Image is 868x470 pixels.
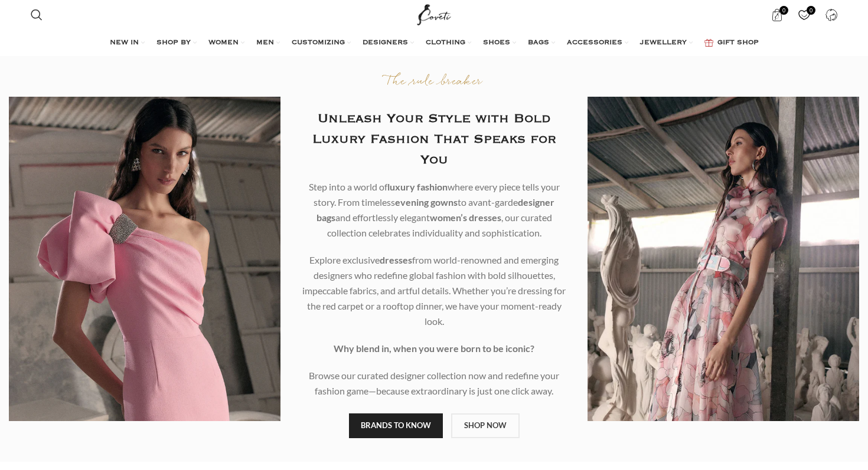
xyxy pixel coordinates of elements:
b: designer bags [316,196,555,223]
h2: Unleash Your Style with Bold Luxury Fashion That Speaks for You [298,109,570,170]
a: WOMEN [208,31,244,55]
img: GiftBag [704,39,713,47]
p: Browse our curated designer collection now and redefine your fashion game—because extraordinary i... [298,368,570,399]
a: Site logo [415,9,454,19]
a: ACCESSORIES [567,31,628,55]
a: NEW IN [110,31,145,55]
span: NEW IN [110,38,139,48]
span: CUSTOMIZING [292,38,345,48]
a: SHOP BY [156,31,197,55]
span: CLOTHING [426,38,465,48]
span: JEWELLERY [640,38,687,48]
a: JEWELLERY [640,31,693,55]
span: 0 [779,6,788,15]
a: 0 [792,3,816,27]
span: WOMEN [208,38,239,48]
a: CUSTOMIZING [292,31,351,55]
b: evening gowns [395,196,458,208]
p: Explore exclusive from world-renowned and emerging designers who redefine global fashion with bol... [298,252,570,329]
a: SHOP NOW [451,413,520,438]
p: The rule breaker [298,74,570,91]
span: 0 [807,6,815,15]
span: BAGS [528,38,549,48]
p: Step into a world of where every piece tells your story. From timeless to avant-garde and effortl... [298,179,570,241]
span: ACCESSORIES [567,38,622,48]
b: dresses [380,254,412,265]
a: GIFT SHOP [704,31,759,55]
a: SHOES [483,31,516,55]
span: SHOES [483,38,510,48]
div: My Wishlist [792,3,816,27]
a: MEN [256,31,280,55]
a: Search [25,3,48,27]
span: SHOP BY [156,38,191,48]
a: BAGS [528,31,555,55]
a: DESIGNERS [363,31,414,55]
span: DESIGNERS [363,38,408,48]
a: CLOTHING [426,31,471,55]
b: women’s dresses [430,212,501,223]
b: luxury fashion [387,181,448,192]
strong: Why blend in, when you were born to be iconic? [334,343,534,354]
span: MEN [256,38,274,48]
span: GIFT SHOP [717,38,759,48]
a: 0 [765,3,789,27]
a: BRANDS TO KNOW [349,413,443,438]
div: Main navigation [25,31,844,55]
